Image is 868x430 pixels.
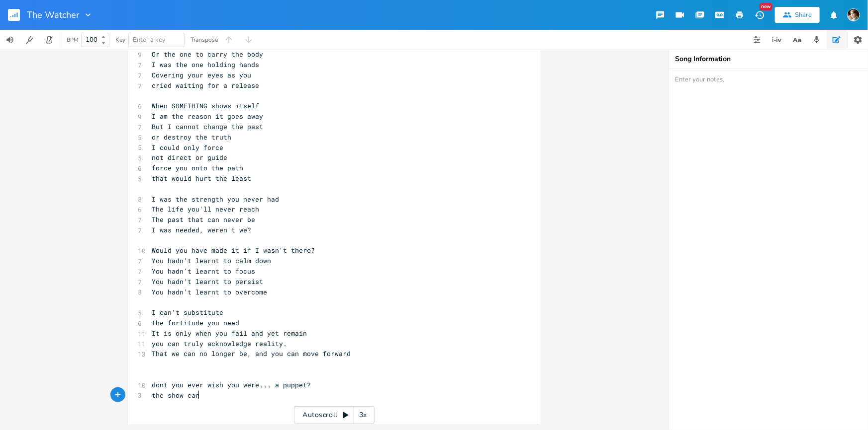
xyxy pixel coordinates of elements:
[152,133,231,142] span: or destroy the truth
[795,10,812,19] div: Share
[152,153,227,162] span: not direct or guide
[152,380,311,389] span: dont you ever wish you were... a puppet?
[152,308,223,317] span: I can't substitute
[152,50,263,59] span: Or the one to carry the body
[152,122,263,131] span: But I cannot change the past
[152,318,239,327] span: the fortitude you need
[152,195,279,204] span: I was the strength you never had
[847,8,860,21] img: Robert Wise
[152,225,251,234] span: I was needed, weren't we?
[354,406,372,424] div: 3x
[152,391,199,400] span: the show can
[152,112,263,121] span: I am the reason it goes away
[775,7,820,23] button: Share
[152,163,243,172] span: force you onto the path
[750,6,770,24] button: New
[152,205,259,214] span: The life you'll never reach
[152,287,267,296] span: You hadn't learnt to overcome
[152,215,255,224] span: The past that can never be
[133,35,166,44] span: Enter a key
[152,256,271,265] span: You hadn't learnt to calm down
[152,267,255,276] span: You hadn't learnt to focus
[675,56,862,63] div: Song Information
[27,10,79,19] span: The Watcher
[152,71,251,79] span: Covering your eyes as you
[152,81,259,90] span: cried waiting for a release
[152,101,259,110] span: When SOMETHING shows itself
[294,406,375,424] div: Autoscroll
[152,174,251,183] span: that would hurt the least
[67,37,78,43] div: BPM
[152,246,315,255] span: Would you have made it if I wasn't there?
[152,329,307,338] span: It is only when you fail and yet remain
[152,277,263,286] span: You hadn't learnt to persist
[152,60,259,69] span: I was the one holding hands
[115,37,125,43] div: Key
[191,37,218,43] div: Transpose
[760,3,772,10] div: New
[152,349,351,358] span: That we can no longer be, and you can move forward
[152,339,287,348] span: you can truly acknowledge reality.
[152,143,223,152] span: I could only force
